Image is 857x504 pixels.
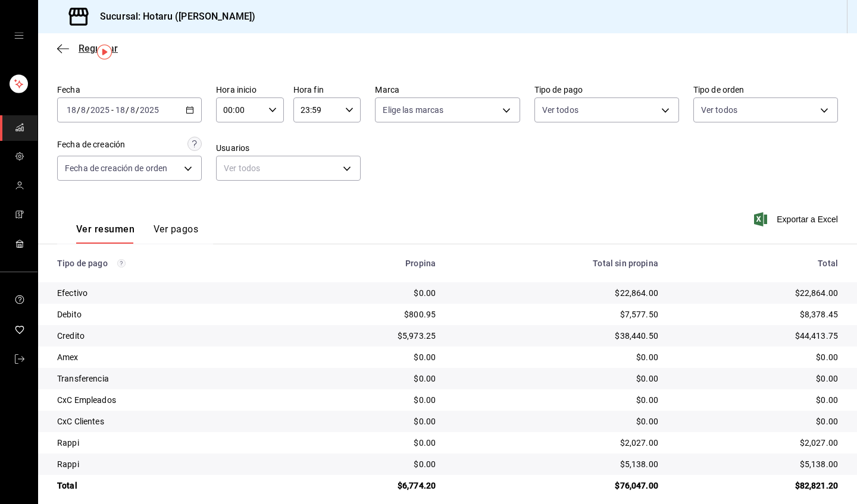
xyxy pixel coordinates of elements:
[701,104,737,116] span: Ver todos
[677,330,838,342] div: $44,413.75
[76,223,198,244] div: navigation tabs
[216,144,361,152] label: Usuarios
[304,373,436,385] div: $0.00
[455,330,658,342] div: $38,440.50
[304,308,436,320] div: $800.95
[57,480,284,492] div: Total
[80,105,86,115] input: --
[677,287,838,299] div: $22,864.00
[79,43,118,54] span: Regresar
[455,394,658,406] div: $0.00
[139,105,159,115] input: ----
[677,373,838,385] div: $0.00
[304,480,436,492] div: $6,774.20
[57,415,284,427] div: CxC Clientes
[383,104,443,116] span: Elige las marcas
[304,351,436,363] div: $0.00
[304,259,436,268] div: Propina
[97,45,112,59] img: Tooltip marker
[57,287,284,299] div: Efectivo
[57,351,284,363] div: Amex
[542,104,578,116] span: Ver todos
[216,156,361,181] div: Ver todos
[693,86,838,94] label: Tipo de orden
[455,480,658,492] div: $76,047.00
[304,458,436,470] div: $0.00
[455,308,658,320] div: $7,577.50
[455,259,658,268] div: Total sin propina
[130,105,136,115] input: --
[304,394,436,406] div: $0.00
[455,373,658,385] div: $0.00
[455,437,658,449] div: $2,027.00
[57,259,284,268] div: Tipo de pago
[154,223,198,244] button: Ver pagos
[66,105,77,115] input: --
[455,458,658,470] div: $5,138.00
[304,287,436,299] div: $0.00
[57,138,125,151] div: Fecha de creación
[57,394,284,406] div: CxC Empleados
[677,437,838,449] div: $2,027.00
[57,330,284,342] div: Credito
[115,105,126,115] input: --
[677,259,838,268] div: Total
[677,415,838,427] div: $0.00
[534,86,679,94] label: Tipo de pago
[304,330,436,342] div: $5,973.25
[14,31,24,40] button: open drawer
[677,458,838,470] div: $5,138.00
[111,105,114,115] span: -
[136,105,139,115] span: /
[57,437,284,449] div: Rappi
[90,10,255,24] h3: Sucursal: Hotaru ([PERSON_NAME])
[57,43,118,54] button: Regresar
[756,212,838,226] button: Exportar a Excel
[57,458,284,470] div: Rappi
[455,287,658,299] div: $22,864.00
[375,86,520,94] label: Marca
[304,415,436,427] div: $0.00
[77,105,80,115] span: /
[126,105,129,115] span: /
[65,162,167,174] span: Fecha de creación de orden
[216,86,284,94] label: Hora inicio
[90,105,110,115] input: ----
[677,308,838,320] div: $8,378.45
[455,415,658,427] div: $0.00
[117,259,126,267] svg: Los pagos realizados con Pay y otras terminales son montos brutos.
[677,351,838,363] div: $0.00
[455,351,658,363] div: $0.00
[86,105,90,115] span: /
[304,437,436,449] div: $0.00
[57,373,284,385] div: Transferencia
[57,86,202,94] label: Fecha
[76,223,135,244] button: Ver resumen
[57,308,284,320] div: Debito
[677,394,838,406] div: $0.00
[293,86,361,94] label: Hora fin
[677,480,838,492] div: $82,821.20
